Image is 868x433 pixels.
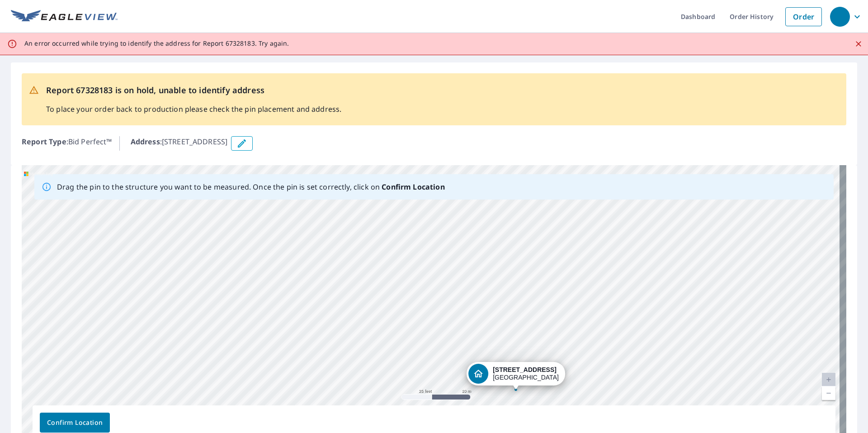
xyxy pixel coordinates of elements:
[57,181,445,192] p: Drag the pin to the structure you want to be measured. Once the pin is set correctly, click on
[785,7,822,26] a: Order
[131,136,228,151] p: : [STREET_ADDRESS]
[46,104,341,114] p: To place your order back to production please check the pin placement and address.
[382,182,444,192] b: Confirm Location
[47,417,103,428] span: Confirm Location
[24,39,289,48] p: An error occurred while trying to identify the address for Report 67328183. Try again.
[822,373,835,386] a: Current Level 20, Zoom In Disabled
[822,386,835,400] a: Current Level 20, Zoom Out
[22,136,112,151] p: : Bid Perfect™
[46,84,341,96] p: Report 67328183 is on hold, unable to identify address
[853,38,864,50] button: Close
[131,137,160,147] b: Address
[11,10,118,24] img: EV Logo
[40,413,110,433] button: Confirm Location
[22,137,66,147] b: Report Type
